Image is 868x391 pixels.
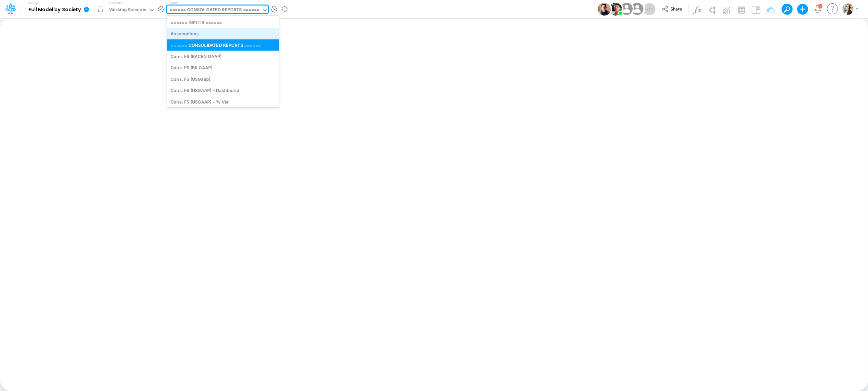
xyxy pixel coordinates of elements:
div: Cons. FS (USGAAP) - % Var [167,96,279,107]
label: View [170,0,178,5]
div: ====== CONSOLIDATED REPORTS ====== [167,39,279,51]
a: Notifications [814,5,822,13]
img: User Image Icon [619,1,634,17]
label: Scenario [109,0,123,5]
div: 2 unread items [820,4,821,7]
div: Cons. FS (BACEN GAAP) [167,51,279,62]
img: User Image Icon [630,1,645,17]
button: Share [658,4,687,15]
div: Assumptions [167,28,279,39]
img: User Image Icon [609,3,622,16]
div: Cons. FS (USGAAP) - Dashboard [167,85,279,96]
div: Cons. FS (USGaap) [167,73,279,85]
img: User Image Icon [598,3,611,16]
div: Cons. FS (BR GAAP) [167,62,279,73]
b: Full Model by Society [28,7,81,13]
span: Share [670,6,682,11]
div: ====== CONSOLIDATED REPORTS ====== [170,6,260,14]
div: ====== INPUTS ====== [167,17,279,28]
label: Model [28,1,39,5]
span: + 44 [646,7,653,12]
div: Working Scenario [109,6,147,14]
